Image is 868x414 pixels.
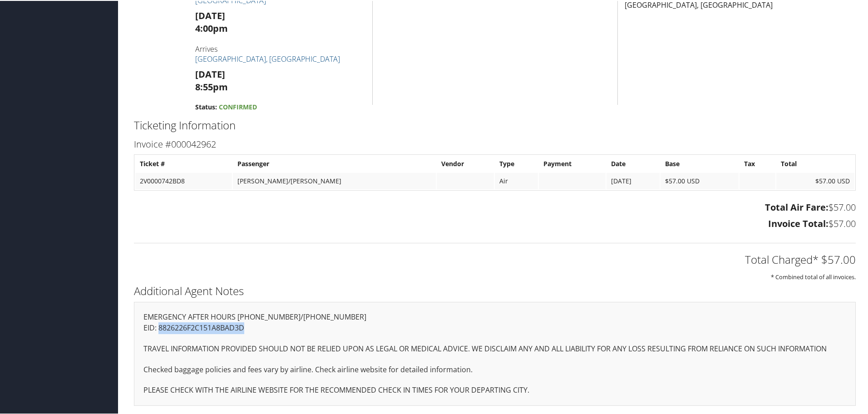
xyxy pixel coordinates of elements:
strong: Total Air Fare: [765,200,829,212]
a: [GEOGRAPHIC_DATA], [GEOGRAPHIC_DATA] [195,53,340,63]
p: EID: 8826226F2C151A8BAD3D [143,321,846,333]
th: Base [661,155,739,171]
h2: Additional Agent Notes [134,282,856,298]
strong: 8:55pm [195,80,228,92]
th: Type [495,155,538,171]
td: Air [495,172,538,188]
h2: Ticketing Information [134,117,856,132]
th: Payment [539,155,606,171]
th: Ticket # [135,155,232,171]
th: Date [607,155,660,171]
td: 2V0000742BD8 [135,172,232,188]
div: EMERGENCY AFTER HOURS [PHONE_NUMBER]/[PHONE_NUMBER] [134,301,856,404]
h2: Total Charged* $57.00 [134,251,856,266]
td: $57.00 USD [661,172,739,188]
h3: $57.00 [134,200,856,213]
td: [DATE] [607,172,660,188]
td: $57.00 USD [776,172,854,188]
p: Checked baggage policies and fees vary by airline. Check airline website for detailed information. [143,363,846,375]
strong: Status: [195,102,217,110]
h4: Arrives [195,43,365,64]
h3: $57.00 [134,217,856,229]
th: Tax [740,155,775,171]
th: Total [776,155,854,171]
td: [PERSON_NAME]/[PERSON_NAME] [233,172,436,188]
small: * Combined total of all invoices. [771,272,856,280]
th: Passenger [233,155,436,171]
p: TRAVEL INFORMATION PROVIDED SHOULD NOT BE RELIED UPON AS LEGAL OR MEDICAL ADVICE. WE DISCLAIM ANY... [143,342,846,354]
h3: Invoice #000042962 [134,137,856,150]
span: Confirmed [219,102,257,110]
strong: [DATE] [195,67,225,79]
p: PLEASE CHECK WITH THE AIRLINE WEBSITE FOR THE RECOMMENDED CHECK IN TIMES FOR YOUR DEPARTING CITY. [143,384,846,395]
strong: Invoice Total: [768,217,829,229]
th: Vendor [437,155,494,171]
strong: 4:00pm [195,21,228,34]
strong: [DATE] [195,9,225,21]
